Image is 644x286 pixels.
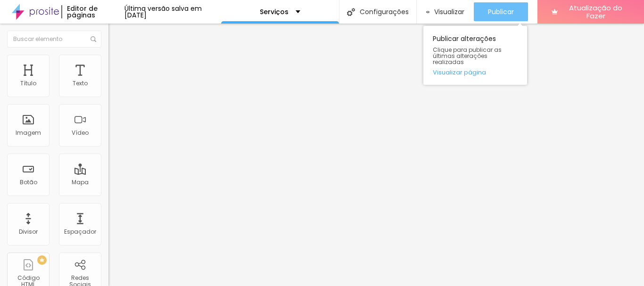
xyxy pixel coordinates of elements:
[433,46,502,66] font: Clique para publicar as últimas alterações realizadas
[72,129,89,137] font: Vídeo
[72,178,89,186] font: Mapa
[19,228,38,236] font: Divisor
[260,7,289,16] font: Serviços
[20,79,36,87] font: Título
[474,2,528,21] button: Publicar
[434,7,464,16] font: Visualizar
[433,68,486,77] font: Visualizar página
[64,228,96,236] font: Espaçador
[91,36,96,42] img: Ícone
[417,2,474,21] button: Visualizar
[433,34,496,43] font: Publicar alterações
[108,24,644,286] iframe: Editor
[20,178,37,186] font: Botão
[67,4,98,20] font: Editor de páginas
[426,8,429,16] img: view-1.svg
[16,129,41,137] font: Imagem
[569,3,622,21] font: Atualização do Fazer
[124,4,202,20] font: Última versão salva em [DATE]
[433,69,518,75] a: Visualizar página
[360,7,409,16] font: Configurações
[73,79,88,87] font: Texto
[488,7,514,16] font: Publicar
[7,31,101,48] input: Buscar elemento
[347,8,355,16] img: Ícone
